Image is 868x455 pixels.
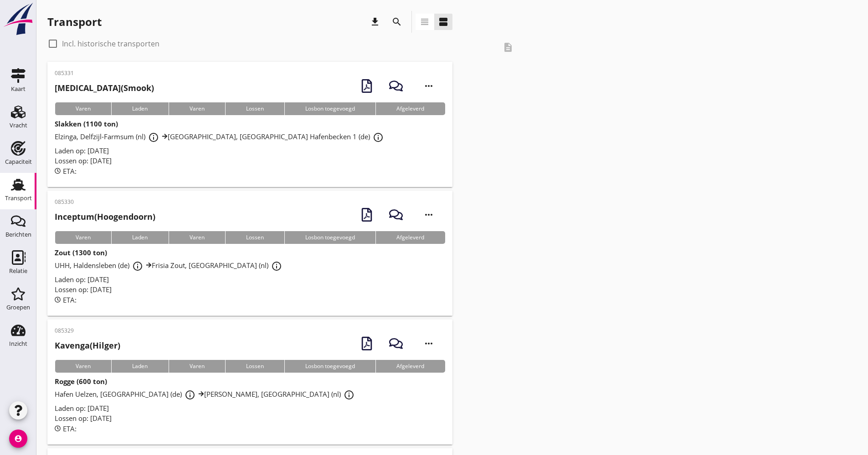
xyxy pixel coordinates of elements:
div: Losbon toegevoegd [284,231,375,244]
div: Varen [169,231,225,244]
div: Afgeleverd [375,102,445,115]
strong: Rogge (600 ton) [55,377,107,386]
div: Transport [47,15,102,29]
span: Laden op: [DATE] [55,146,109,155]
div: Groepen [6,304,30,310]
strong: Inceptum [55,211,94,222]
span: Lossen op: [DATE] [55,156,112,165]
i: more_horiz [416,73,442,99]
span: UHH, Haldensleben (de) Frisia Zout, [GEOGRAPHIC_DATA] (nl) [55,261,285,270]
a: 085331[MEDICAL_DATA](Smook)VarenLadenVarenLossenLosbon toegevoegdAfgeleverdSlakken (1100 ton)Elzi... [47,62,452,187]
p: 085331 [55,69,154,77]
div: Varen [169,360,225,373]
div: Afgeleverd [375,360,445,373]
div: Transport [5,195,32,201]
i: more_horiz [416,202,442,227]
span: ETA: [63,167,77,176]
i: download [370,16,380,27]
i: search [391,16,402,27]
span: Hafen Uelzen, [GEOGRAPHIC_DATA] (de) [PERSON_NAME], [GEOGRAPHIC_DATA] (nl) [55,389,357,399]
h2: (Hilger) [55,339,120,352]
i: info_outline [271,261,282,272]
div: Lossen [225,102,284,115]
span: Laden op: [DATE] [55,404,109,413]
span: Lossen op: [DATE] [55,414,112,423]
img: logo-small.a267ee39.svg [2,2,35,36]
div: Losbon toegevoegd [284,360,375,373]
p: 085330 [55,198,155,206]
div: Laden [111,102,168,115]
div: Kaart [11,86,26,92]
i: info_outline [132,261,143,272]
div: Laden [111,360,168,373]
span: ETA: [63,424,77,433]
h2: (Hoogendoorn) [55,211,155,223]
div: Relatie [9,268,27,274]
div: Varen [169,102,225,115]
div: Berichten [5,232,31,238]
h2: (Smook) [55,82,154,94]
div: Lossen [225,231,284,244]
strong: Kavenga [55,340,90,351]
div: Varen [55,231,111,244]
i: info_outline [185,389,195,400]
div: Laden [111,231,168,244]
div: Lossen [225,360,284,373]
div: Afgeleverd [375,231,445,244]
a: 085329Kavenga(Hilger)VarenLadenVarenLossenLosbon toegevoegdAfgeleverdRogge (600 ton)Hafen Uelzen,... [47,319,452,445]
strong: Zout (1300 ton) [55,248,107,257]
div: Varen [55,360,111,373]
div: Inzicht [9,341,27,347]
p: 085329 [55,327,120,335]
span: Elzinga, Delfzijl-Farmsum (nl) [GEOGRAPHIC_DATA], [GEOGRAPHIC_DATA] Hafenbecken 1 (de) [55,132,386,141]
label: Incl. historische transporten [62,39,159,48]
div: Capaciteit [5,159,32,165]
div: Varen [55,102,111,115]
i: more_horiz [416,331,442,356]
div: Losbon toegevoegd [284,102,375,115]
span: Laden op: [DATE] [55,275,109,284]
strong: [MEDICAL_DATA] [55,82,121,93]
i: view_agenda [438,16,449,27]
i: info_outline [148,132,159,143]
i: info_outline [373,132,384,143]
strong: Slakken (1100 ton) [55,119,118,128]
a: 085330Inceptum(Hoogendoorn)VarenLadenVarenLossenLosbon toegevoegdAfgeleverdZout (1300 ton)UHH, Ha... [47,191,452,316]
span: ETA: [63,295,77,304]
i: info_outline [344,389,354,400]
span: Lossen op: [DATE] [55,285,112,294]
i: account_circle [9,430,27,448]
i: view_headline [419,16,430,27]
div: Vracht [10,122,27,128]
